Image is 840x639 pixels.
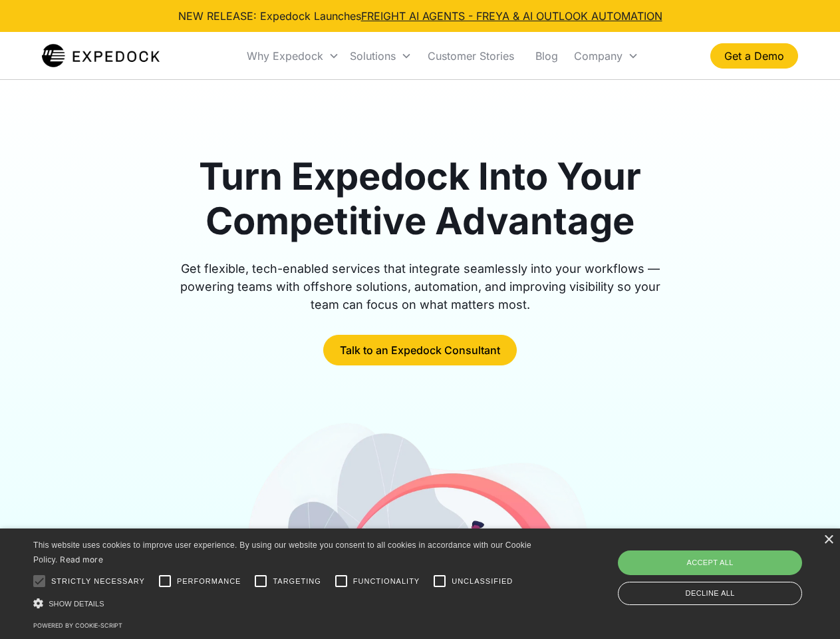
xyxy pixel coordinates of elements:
[574,49,623,63] div: Company
[350,49,396,63] div: Solutions
[323,335,517,365] a: Talk to an Expedock Consultant
[177,576,241,587] span: Performance
[273,576,321,587] span: Targeting
[417,33,525,79] a: Customer Stories
[247,49,323,63] div: Why Expedock
[241,33,345,79] div: Why Expedock
[361,9,662,23] a: FREIGHT AI AGENTS - FREYA & AI OUTLOOK AUTOMATION
[42,43,160,69] a: home
[452,576,513,587] span: Unclassified
[165,260,676,314] div: Get flexible, tech-enabled services that integrate seamlessly into your workflows — powering team...
[33,622,122,629] a: Powered by cookie-script
[353,576,420,587] span: Functionality
[710,43,798,69] a: Get a Demo
[619,495,840,639] iframe: Chat Widget
[42,43,160,69] img: Expedock Logo
[569,33,644,79] div: Company
[165,154,676,244] h1: Turn Expedock Into Your Competitive Advantage
[525,33,569,79] a: Blog
[51,576,145,587] span: Strictly necessary
[33,596,536,610] div: Show details
[60,554,103,564] a: Read more
[345,33,417,79] div: Solutions
[178,8,662,24] div: NEW RELEASE: Expedock Launches
[33,540,531,565] span: This website uses cookies to improve user experience. By using our website you consent to all coo...
[49,600,104,608] span: Show details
